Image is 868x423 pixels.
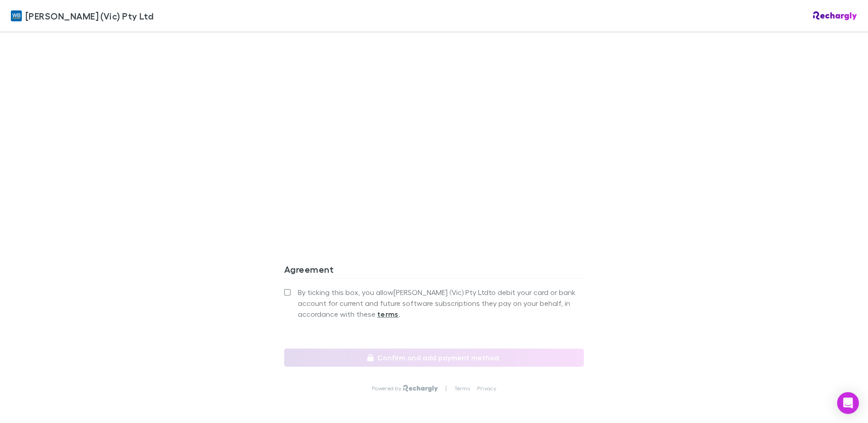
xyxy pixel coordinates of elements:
p: Powered by [372,385,403,392]
a: Terms [454,385,470,392]
a: Privacy [477,385,496,392]
h3: Agreement [284,264,584,278]
button: Confirm and add payment method [284,349,584,367]
img: William Buck (Vic) Pty Ltd's Logo [11,10,22,21]
p: | [445,385,447,392]
div: Open Intercom Messenger [837,392,859,414]
img: Rechargly Logo [813,11,857,20]
iframe: Secure address input frame [282,13,586,222]
span: By ticking this box, you allow [PERSON_NAME] (Vic) Pty Ltd to debit your card or bank account for... [298,287,584,320]
span: [PERSON_NAME] (Vic) Pty Ltd [25,9,153,23]
img: Rechargly Logo [403,385,438,392]
strong: terms [377,310,399,319]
